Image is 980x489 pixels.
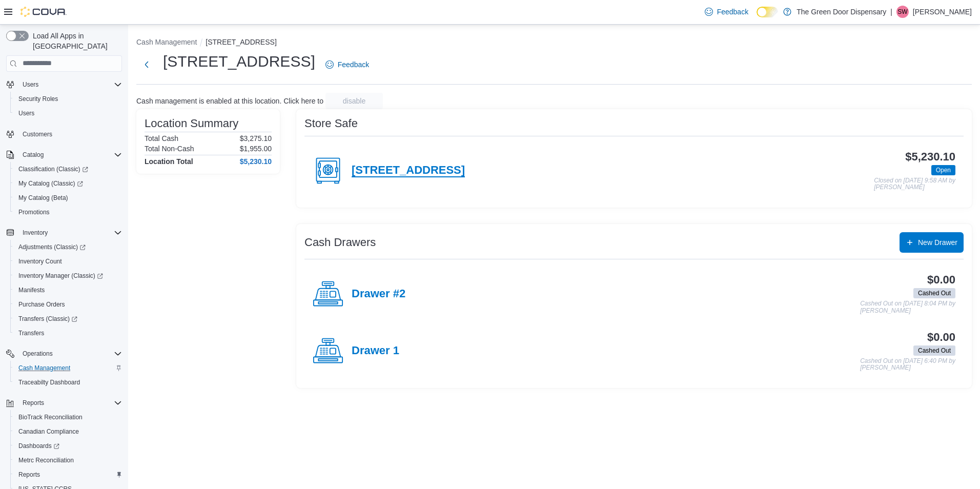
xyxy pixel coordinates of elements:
[14,107,122,119] span: Users
[797,6,886,18] p: The Green Door Dispensary
[10,106,126,120] button: Users
[18,348,57,360] button: Operations
[18,378,80,386] span: Traceabilty Dashboard
[10,254,126,269] button: Inventory Count
[2,226,126,240] button: Inventory
[18,348,122,360] span: Operations
[14,241,90,253] a: Adjustments (Classic)
[10,92,126,106] button: Security Roles
[10,176,126,191] a: My Catalog (Classic)
[23,350,53,358] span: Operations
[874,177,955,191] p: Closed on [DATE] 9:58 AM by [PERSON_NAME]
[14,206,122,218] span: Promotions
[2,148,126,162] button: Catalog
[23,399,44,407] span: Reports
[18,208,50,216] span: Promotions
[136,38,197,46] button: Cash Management
[206,38,276,46] button: [STREET_ADDRESS]
[913,6,972,18] p: [PERSON_NAME]
[18,243,86,251] span: Adjustments (Classic)
[2,396,126,410] button: Reports
[14,163,122,175] span: Classification (Classic)
[352,288,405,301] h4: Drawer #2
[352,344,399,358] h4: Drawer 1
[18,329,44,337] span: Transfers
[14,327,48,339] a: Transfers
[913,288,955,298] span: Cashed Out
[14,362,122,374] span: Cash Management
[145,134,178,142] h6: Total Cash
[10,297,126,312] button: Purchase Orders
[14,411,122,423] span: BioTrack Reconciliation
[757,7,778,17] input: Dark Mode
[14,454,122,466] span: Metrc Reconciliation
[2,347,126,361] button: Operations
[10,312,126,326] a: Transfers (Classic)
[10,361,126,375] button: Cash Management
[14,468,44,481] a: Reports
[10,269,126,283] a: Inventory Manager (Classic)
[14,255,66,268] a: Inventory Count
[10,439,126,453] a: Dashboards
[18,95,58,103] span: Security Roles
[10,240,126,254] a: Adjustments (Classic)
[14,298,122,311] span: Purchase Orders
[14,163,92,175] a: Classification (Classic)
[240,145,272,153] p: $1,955.00
[321,54,373,75] a: Feedback
[2,77,126,92] button: Users
[18,78,122,91] span: Users
[10,191,126,205] button: My Catalog (Beta)
[14,284,49,296] a: Manifests
[927,331,955,343] h3: $0.00
[14,376,84,389] a: Traceabilty Dashboard
[14,454,78,466] a: Metrc Reconciliation
[352,164,465,177] h4: [STREET_ADDRESS]
[18,109,34,117] span: Users
[913,345,955,356] span: Cashed Out
[18,227,122,239] span: Inventory
[860,300,955,314] p: Cashed Out on [DATE] 8:04 PM by [PERSON_NAME]
[890,6,892,18] p: |
[18,286,45,294] span: Manifests
[896,6,909,18] div: Stacy Weegar
[918,237,957,248] span: New Drawer
[136,97,323,105] p: Cash management is enabled at this location. Click here to
[18,397,48,409] button: Reports
[10,375,126,390] button: Traceabilty Dashboard
[18,165,88,173] span: Classification (Classic)
[145,145,194,153] h6: Total Non-Cash
[14,298,69,311] a: Purchase Orders
[14,440,64,452] a: Dashboards
[10,467,126,482] button: Reports
[10,453,126,467] button: Metrc Reconciliation
[905,151,955,163] h3: $5,230.10
[14,425,122,438] span: Canadian Compliance
[343,96,365,106] span: disable
[918,289,951,298] span: Cashed Out
[14,468,122,481] span: Reports
[14,93,62,105] a: Security Roles
[240,157,272,166] h4: $5,230.10
[136,54,157,75] button: Next
[14,177,122,190] span: My Catalog (Classic)
[18,179,83,188] span: My Catalog (Classic)
[18,364,70,372] span: Cash Management
[18,227,52,239] button: Inventory
[18,128,56,140] a: Customers
[14,376,122,389] span: Traceabilty Dashboard
[2,127,126,141] button: Customers
[10,162,126,176] a: Classification (Classic)
[23,151,44,159] span: Catalog
[14,93,122,105] span: Security Roles
[10,410,126,424] button: BioTrack Reconciliation
[14,177,87,190] a: My Catalog (Classic)
[304,236,376,249] h3: Cash Drawers
[18,78,43,91] button: Users
[14,362,74,374] a: Cash Management
[14,270,107,282] a: Inventory Manager (Classic)
[14,206,54,218] a: Promotions
[18,397,122,409] span: Reports
[136,37,972,49] nav: An example of EuiBreadcrumbs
